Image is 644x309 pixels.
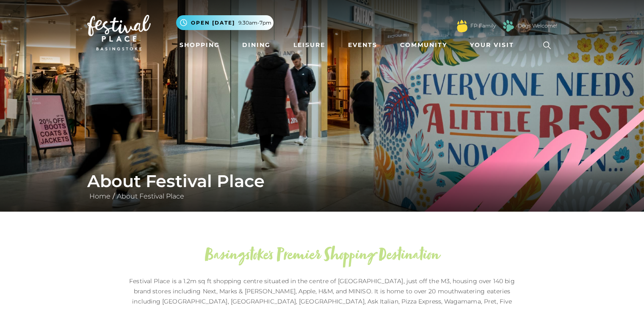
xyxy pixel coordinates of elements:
h1: About Festival Place [87,171,557,191]
a: Leisure [290,37,329,53]
img: Festival Place Logo [87,15,151,50]
div: / [81,171,564,201]
a: About Festival Place [115,192,186,200]
span: Open [DATE] [191,19,235,27]
a: Events [345,37,381,53]
a: Dining [239,37,274,53]
a: FP Family [470,22,496,30]
a: Dogs Welcome! [518,22,557,30]
a: Community [397,37,451,53]
a: Home [87,192,113,200]
button: Open [DATE] 9.30am-7pm [176,15,274,30]
h2: Basingstoke's Premier Shopping Destination [127,246,517,265]
span: Your Visit [470,41,514,50]
a: Your Visit [467,37,522,53]
span: 9.30am-7pm [238,19,271,27]
a: Shopping [176,37,223,53]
